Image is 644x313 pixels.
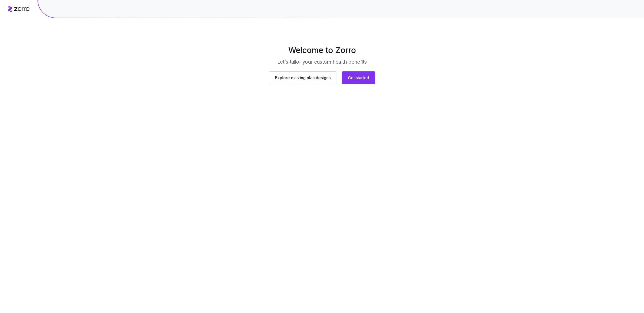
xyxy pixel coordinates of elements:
[348,75,369,81] span: Get started
[342,71,375,84] button: Get started
[269,71,337,84] button: Explore existing plan designs
[275,75,331,81] span: Explore existing plan designs
[277,58,367,65] h3: Let's tailor your custom health benefits
[197,44,447,56] h1: Welcome to Zorro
